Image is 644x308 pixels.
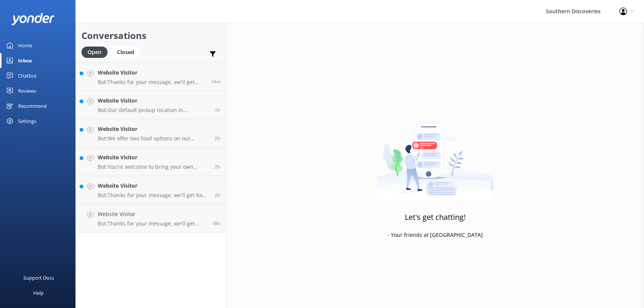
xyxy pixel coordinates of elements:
a: Website VisitorBot:You're welcome to bring your own packed lunch or snacks onboard. Alternatively... [76,148,226,176]
span: Oct 07 2025 02:50pm (UTC +13:00) Pacific/Auckland [215,135,220,142]
span: Oct 07 2025 04:49pm (UTC +13:00) Pacific/Auckland [211,78,220,85]
div: Home [18,38,32,53]
div: Chatbot [18,68,37,83]
a: Open [81,48,111,56]
div: Reviews [18,83,36,98]
img: artwork of a man stealing a conversation from at giant smartphone [377,107,493,201]
a: Website VisitorBot:Thanks for your message, we'll get back to you as soon as we can. You're also ... [76,62,226,91]
div: Inbox [18,53,32,68]
span: Oct 07 2025 02:36pm (UTC +13:00) Pacific/Auckland [215,192,220,198]
img: yonder-white-logo.png [11,13,55,25]
h4: Website Visitor [98,153,209,162]
p: Bot: Thanks for your message, we'll get back to you as soon as we can. You're also welcome to kee... [98,192,209,199]
div: Recommend [18,98,47,114]
div: Help [33,285,44,300]
div: Closed [111,47,140,58]
a: Website VisitorBot:We offer two food options on our Milford Sound Nature Cruise: - 'To Kai' Buffe... [76,119,226,148]
p: Bot: You're welcome to bring your own packed lunch or snacks onboard. Alternatively, a selection ... [98,163,209,170]
span: Oct 07 2025 02:38pm (UTC +13:00) Pacific/Auckland [215,163,220,170]
h2: Conversations [81,28,220,43]
h4: Website Visitor [98,182,209,190]
p: Bot: Thanks for your message, we'll get back to you as soon as we can. You're also welcome to kee... [98,79,205,86]
span: Oct 07 2025 03:07pm (UTC +13:00) Pacific/Auckland [215,107,220,113]
p: - Your friends at [GEOGRAPHIC_DATA] [387,231,483,239]
h4: Website Visitor [98,210,206,218]
p: Bot: Our default pickup location in [GEOGRAPHIC_DATA] is [STREET_ADDRESS]. If you need to update ... [98,107,209,114]
div: Settings [18,114,36,129]
div: Open [81,47,108,58]
p: Bot: We offer two food options on our Milford Sound Nature Cruise: - 'To Kai' Buffet: Fresh seaso... [98,135,209,142]
h4: Website Visitor [98,96,209,105]
a: Closed [111,48,144,56]
a: Website VisitorBot:Our default pickup location in [GEOGRAPHIC_DATA] is [STREET_ADDRESS]. If you n... [76,91,226,119]
h3: Let's get chatting! [405,211,466,223]
a: Website VisitorBot:Thanks for your message, we'll get back to you as soon as we can. You're also ... [76,176,226,204]
a: Website VisitorBot:Thanks for your message, we'll get back to you as soon as we can. You're also ... [76,204,226,233]
h4: Website Visitor [98,68,205,77]
h4: Website Visitor [98,125,209,133]
div: Support Docs [23,270,54,285]
p: Bot: Thanks for your message, we'll get back to you as soon as we can. You're also welcome to kee... [98,220,206,227]
span: Oct 06 2025 10:13pm (UTC +13:00) Pacific/Auckland [212,220,220,227]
